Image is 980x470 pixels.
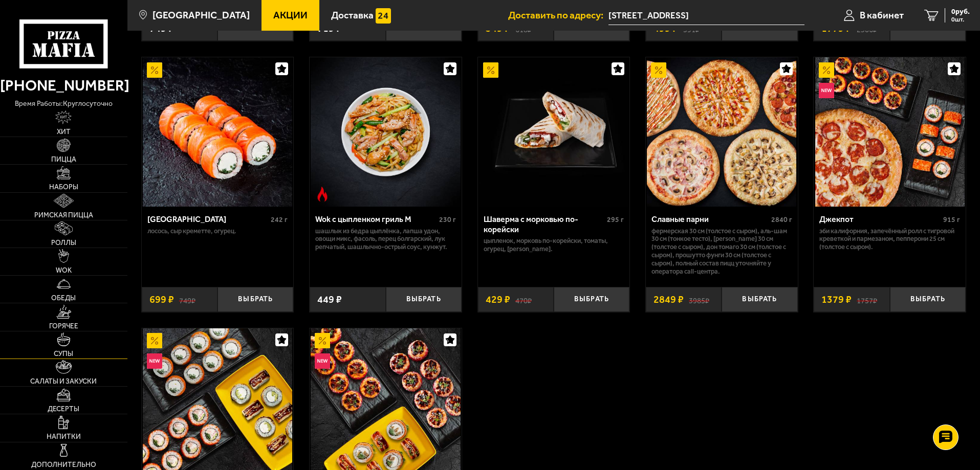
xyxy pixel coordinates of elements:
span: [GEOGRAPHIC_DATA] [153,10,250,20]
span: Наборы [49,184,78,191]
p: Фермерская 30 см (толстое с сыром), Аль-Шам 30 см (тонкое тесто), [PERSON_NAME] 30 см (толстое с ... [651,227,792,276]
span: Доставить по адресу: [508,10,608,20]
button: Выбрать [217,287,293,312]
img: Акционный [819,62,834,78]
img: Острое блюдо [315,187,330,202]
img: Джекпот [815,57,965,207]
span: 0 шт. [951,16,970,23]
span: 429 ₽ [486,295,510,305]
s: 1757 ₽ [857,295,877,305]
p: Эби Калифорния, Запечённый ролл с тигровой креветкой и пармезаном, Пепперони 25 см (толстое с сыр... [819,227,960,252]
div: [GEOGRAPHIC_DATA] [147,214,269,224]
s: 2306 ₽ [857,24,877,34]
img: 15daf4d41897b9f0e9f617042186c801.svg [376,8,391,24]
span: 719 ₽ [317,24,342,34]
span: 699 ₽ [149,295,174,305]
s: 3985 ₽ [689,295,709,305]
span: 2840 г [771,215,792,224]
span: Роллы [51,239,76,247]
p: лосось, Сыр креметте, огурец. [147,227,288,235]
span: Римская пицца [34,212,93,219]
span: Акции [273,10,308,20]
span: Десерты [48,406,79,413]
div: Wok с цыпленком гриль M [315,214,437,224]
p: шашлык из бедра цыплёнка, лапша удон, овощи микс, фасоль, перец болгарский, лук репчатый, шашлычн... [315,227,456,252]
a: АкционныйСлавные парни [646,57,798,207]
img: Акционный [315,333,330,348]
div: Шаверма с морковью по-корейски [484,214,605,234]
img: Акционный [147,333,162,348]
s: 749 ₽ [179,295,195,305]
div: Джекпот [819,214,941,224]
span: 295 г [607,215,624,224]
button: Выбрать [554,287,629,312]
img: Славные парни [647,57,796,207]
a: Острое блюдоWok с цыпленком гриль M [310,57,462,207]
img: Филадельфия [143,57,292,207]
span: 1779 ₽ [821,24,852,34]
img: Акционный [651,62,666,78]
span: В кабинет [860,10,904,20]
img: Новинка [315,353,330,369]
a: АкционныйШаверма с морковью по-корейски [478,57,630,207]
button: Выбрать [890,287,966,312]
span: Горячее [49,323,78,330]
span: 499 ₽ [654,24,678,34]
span: 915 г [943,215,960,224]
a: АкционныйФиладельфия [142,57,294,207]
input: Ваш адрес доставки [608,6,804,25]
img: Wok с цыпленком гриль M [311,57,460,207]
button: Выбрать [722,287,797,312]
span: 2849 ₽ [654,295,684,305]
button: Выбрать [386,287,462,312]
span: Пицца [51,156,76,163]
span: Обеды [51,295,76,302]
span: 1379 ₽ [821,295,852,305]
span: 749 ₽ [149,24,174,34]
div: Славные парни [651,214,769,224]
img: Акционный [147,62,162,78]
span: Хит [57,128,71,136]
img: Новинка [147,353,162,369]
s: 591 ₽ [683,24,700,34]
span: 230 г [439,215,456,224]
span: 242 г [271,215,288,224]
span: Напитки [47,433,81,440]
span: 449 ₽ [317,295,342,305]
span: Доставка [331,10,374,20]
p: цыпленок, морковь по-корейски, томаты, огурец, [PERSON_NAME]. [484,237,624,253]
span: Супы [54,350,73,357]
span: 0 руб. [951,8,970,15]
span: 549 ₽ [486,24,510,34]
a: АкционныйНовинкаДжекпот [814,57,966,207]
span: Ленинградская область, Всеволожск, Станционная улица, 2 [608,6,804,25]
img: Новинка [819,83,834,98]
span: WOK [56,267,72,274]
s: 618 ₽ [515,24,532,34]
span: Дополнительно [31,461,96,468]
span: Салаты и закуски [30,378,97,385]
s: 470 ₽ [515,295,532,305]
img: Акционный [483,62,498,78]
img: Шаверма с морковью по-корейски [479,57,628,207]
